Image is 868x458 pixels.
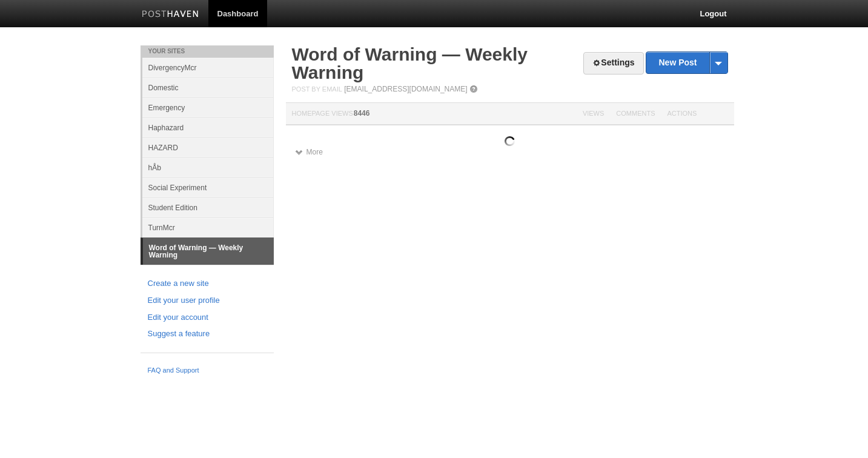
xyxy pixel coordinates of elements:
a: Edit your account [148,311,267,324]
th: Comments [610,103,661,125]
a: Word of Warning — Weekly Warning [143,238,274,265]
a: Edit your user profile [148,294,267,307]
img: loading.gif [505,136,515,146]
li: Your Sites [141,45,274,58]
th: Homepage Views [286,103,577,125]
a: DivergencyMcr [142,58,274,78]
a: Domestic [142,78,274,98]
span: 8446 [354,109,370,118]
a: New Post [646,52,727,73]
a: Suggest a feature [148,328,267,340]
a: More [295,148,323,156]
a: [EMAIL_ADDRESS][DOMAIN_NAME] [344,85,467,93]
a: TurnMcr [142,217,274,237]
a: Create a new site [148,277,267,290]
a: HAZARD [142,138,274,158]
a: Social Experiment [142,178,274,197]
a: Settings [583,52,643,75]
a: Emergency [142,98,274,118]
a: Student Edition [142,197,274,217]
img: Posthaven-bar [142,10,199,19]
a: hÅb [142,158,274,178]
a: FAQ and Support [148,365,267,376]
span: Post by Email [292,85,342,93]
th: Actions [661,103,734,125]
a: Word of Warning — Weekly Warning [292,44,528,82]
a: Haphazard [142,118,274,138]
th: Views [577,103,610,125]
